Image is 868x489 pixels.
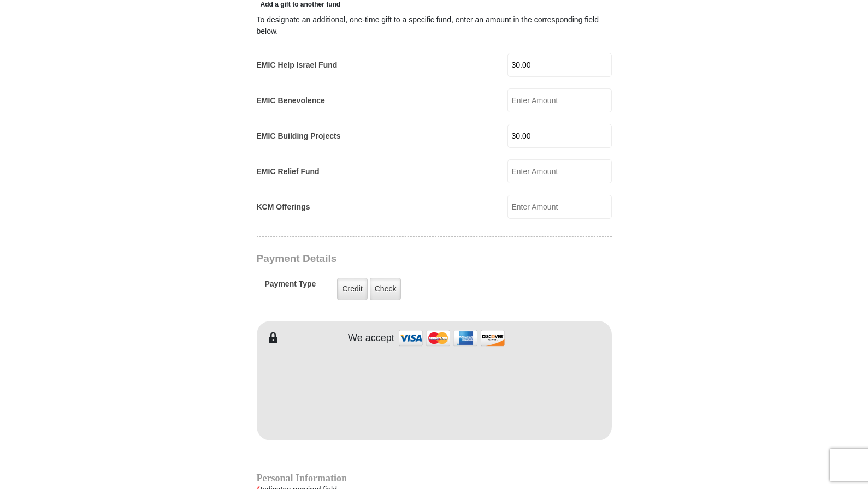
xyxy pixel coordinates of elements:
label: EMIC Help Israel Fund [257,59,338,71]
span: Add a gift to another fund [257,1,341,8]
h3: Payment Details [257,253,535,265]
input: Enter Amount [507,53,612,77]
input: Enter Amount [507,88,612,112]
label: Credit [337,278,367,300]
img: credit cards accepted [397,326,506,350]
label: EMIC Relief Fund [257,166,320,177]
label: KCM Offerings [257,201,310,213]
label: Check [370,278,401,300]
label: EMIC Benevolence [257,95,325,106]
label: EMIC Building Projects [257,130,341,142]
div: To designate an additional, one-time gift to a specific fund, enter an amount in the correspondin... [257,14,612,37]
input: Enter Amount [507,124,612,148]
h4: We accept [348,332,394,344]
input: Enter Amount [507,195,612,219]
h4: Personal Information [257,474,612,482]
input: Enter Amount [507,159,612,183]
h5: Payment Type [265,279,316,294]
